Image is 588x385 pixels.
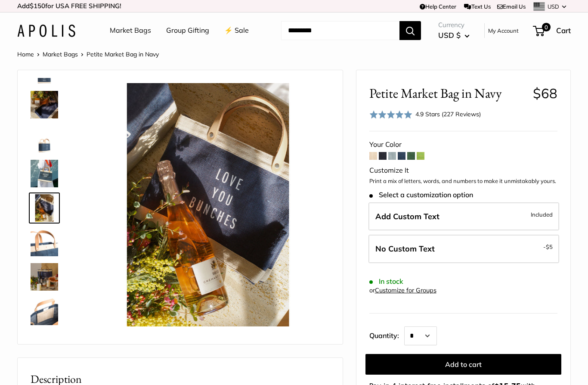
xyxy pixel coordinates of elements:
span: USD $ [438,31,461,40]
nav: Breadcrumb [17,49,159,60]
span: USD [548,3,559,10]
img: description_Super soft and durable leather handles. [31,229,58,256]
a: description_Inner pocket good for daily drivers. [29,296,60,327]
div: Customize It [369,164,557,177]
img: Petite Market Bag in Navy [31,160,58,187]
span: $68 [533,85,557,102]
span: No Custom Text [375,244,435,254]
div: or [369,285,436,296]
a: Customize for Groups [375,286,436,294]
img: Petite Market Bag in Navy [31,194,58,222]
a: Home [17,50,34,58]
span: Select a customization option [369,191,473,199]
img: description_Seal of authenticity printed on the backside of every bag. [31,332,58,360]
a: Text Us [464,3,490,10]
span: Cart [556,26,571,35]
a: Petite Market Bag in Navy [29,124,60,155]
span: - [543,242,553,252]
a: Petite Market Bag in Navy [29,158,60,189]
span: 0 [542,23,551,31]
a: Email Us [497,3,526,10]
a: ⚡️ Sale [224,24,249,37]
label: Quantity: [369,324,404,345]
img: Petite Market Bag in Navy [31,125,58,153]
div: 4.9 Stars (227 Reviews) [369,108,481,121]
button: USD $ [438,28,470,42]
div: Your Color [369,138,557,151]
div: 4.9 Stars (227 Reviews) [415,109,481,119]
a: Group Gifting [166,24,209,37]
label: Leave Blank [368,235,559,263]
img: Petite Market Bag in Navy [31,91,58,118]
input: Search... [281,21,399,40]
span: $150 [30,2,45,10]
span: In stock [369,277,403,286]
a: Market Bags [110,24,151,37]
img: description_Inner pocket good for daily drivers. [31,298,58,325]
span: Add Custom Text [375,211,439,221]
a: Help Center [420,3,456,10]
button: Search [399,21,421,40]
label: Add Custom Text [368,202,559,231]
a: Petite Market Bag in Navy [29,89,60,120]
a: 0 Cart [534,24,571,37]
a: My Account [488,25,519,36]
span: $5 [546,243,553,250]
span: Included [531,209,553,220]
img: Petite Market Bag in Navy [87,83,330,326]
span: Currency [438,19,470,31]
img: Apolis [17,25,75,37]
p: Print a mix of letters, words, and numbers to make it unmistakably yours. [369,177,557,186]
a: Market Bags [43,50,78,58]
img: Petite Market Bag in Navy [31,263,58,291]
a: description_Seal of authenticity printed on the backside of every bag. [29,330,60,361]
button: Add to cart [365,354,561,375]
span: Petite Market Bag in Navy [87,50,159,58]
span: Petite Market Bag in Navy [369,85,526,101]
a: description_Super soft and durable leather handles. [29,227,60,258]
a: Petite Market Bag in Navy [29,192,60,224]
a: Petite Market Bag in Navy [29,261,60,292]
